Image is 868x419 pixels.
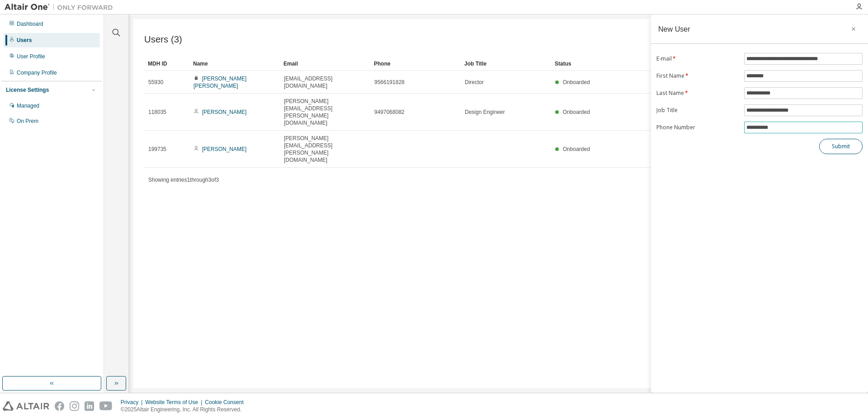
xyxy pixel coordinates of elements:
[17,37,32,44] div: Users
[656,55,739,62] label: E-mail
[656,72,739,80] label: First Name
[656,107,739,114] label: Job Title
[374,108,405,116] span: 9497068082
[6,86,49,94] div: License Settings
[148,79,163,86] span: 55930
[148,146,166,153] span: 199735
[465,79,484,86] span: Director
[17,69,57,76] div: Company Profile
[70,401,79,411] img: instagram.svg
[205,399,249,406] div: Cookie Consent
[85,401,94,411] img: linkedin.svg
[656,89,739,97] label: Last Name
[17,53,45,60] div: User Profile
[284,98,366,127] span: [PERSON_NAME][EMAIL_ADDRESS][PERSON_NAME][DOMAIN_NAME]
[658,25,690,33] div: New User
[144,34,182,45] span: Users (3)
[465,108,505,116] span: Design Engineer
[202,146,247,152] a: [PERSON_NAME]
[819,139,863,154] button: Submit
[464,56,547,71] div: Job Title
[148,177,219,183] span: Showing entries 1 through 3 of 3
[5,3,118,12] img: Altair One
[284,75,366,89] span: [EMAIL_ADDRESS][DOMAIN_NAME]
[563,109,590,115] span: Onboarded
[121,406,249,414] p: © 2025 Altair Engineering, Inc. All Rights Reserved.
[284,135,366,164] span: [PERSON_NAME][EMAIL_ADDRESS][PERSON_NAME][DOMAIN_NAME]
[55,401,64,411] img: facebook.svg
[374,56,457,71] div: Phone
[555,56,806,71] div: Status
[17,118,38,125] div: On Prem
[148,108,166,116] span: 118035
[193,75,246,89] a: [PERSON_NAME] [PERSON_NAME]
[121,399,145,406] div: Privacy
[374,79,405,86] span: 9566191828
[656,124,739,131] label: Phone Number
[193,56,276,71] div: Name
[283,56,367,71] div: Email
[145,399,205,406] div: Website Terms of Use
[202,109,247,115] a: [PERSON_NAME]
[563,79,590,85] span: Onboarded
[17,102,39,109] div: Managed
[3,401,49,411] img: altair_logo.svg
[148,56,186,71] div: MDH ID
[563,146,590,152] span: Onboarded
[17,20,43,28] div: Dashboard
[99,401,113,411] img: youtube.svg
